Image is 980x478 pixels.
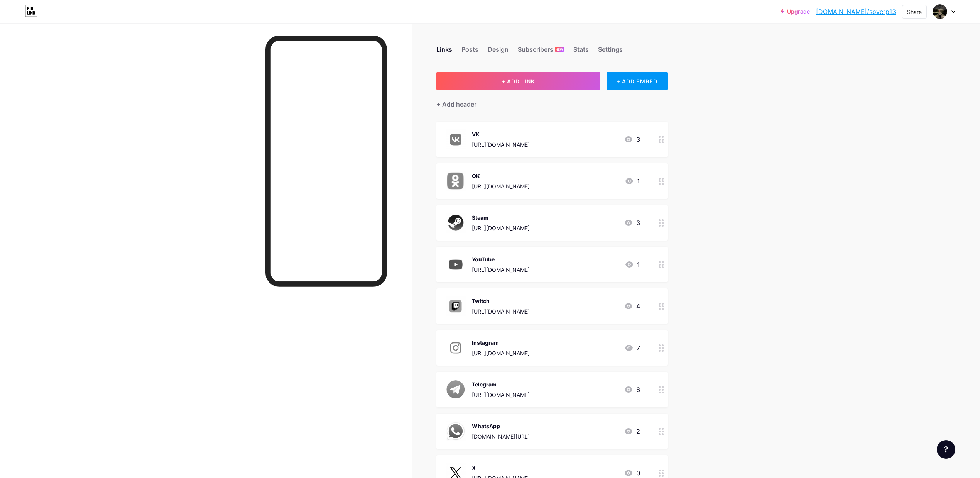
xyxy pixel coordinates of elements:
div: OK [472,172,530,180]
div: [URL][DOMAIN_NAME] [472,266,530,274]
div: 7 [624,343,640,353]
div: + ADD EMBED [607,72,668,90]
div: 1 [625,176,640,186]
div: Instagram [472,339,530,347]
button: + ADD LINK [436,72,600,90]
div: WhatsApp [472,422,530,430]
div: X [472,464,530,472]
div: 3 [624,135,640,144]
div: 1 [625,260,640,269]
div: Share [907,8,922,16]
img: Instagram [446,338,466,358]
span: + ADD LINK [502,78,535,85]
img: Ilya Elchaninov [933,4,947,19]
div: 4 [624,302,640,311]
div: [DOMAIN_NAME][URL] [472,432,530,441]
div: [URL][DOMAIN_NAME] [472,349,530,357]
div: [URL][DOMAIN_NAME] [472,391,530,399]
span: NEW [556,47,563,52]
div: Design [488,45,509,59]
div: YouTube [472,255,530,263]
div: [URL][DOMAIN_NAME] [472,307,530,315]
img: Telegram [446,380,466,400]
div: Subscribers [518,45,564,59]
div: Twitch [472,297,530,305]
img: OK [446,171,466,191]
div: + Add header [436,100,476,109]
div: 3 [624,218,640,227]
a: Upgrade [781,8,810,15]
div: 2 [624,427,640,436]
div: [URL][DOMAIN_NAME] [472,182,530,190]
div: 6 [624,385,640,394]
div: 0 [624,468,640,478]
a: [DOMAIN_NAME]/soverp13 [816,7,896,16]
img: Twitch [446,296,466,316]
div: Telegram [472,380,530,388]
img: Steam [446,213,466,233]
div: [URL][DOMAIN_NAME] [472,141,530,149]
img: VK [446,129,466,149]
div: Links [436,45,452,59]
div: Settings [598,45,623,59]
div: [URL][DOMAIN_NAME] [472,224,530,232]
img: YouTube [446,254,466,275]
div: Steam [472,214,530,222]
div: VK [472,130,530,138]
div: Posts [461,45,478,59]
div: Stats [573,45,589,59]
img: WhatsApp [446,421,466,441]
